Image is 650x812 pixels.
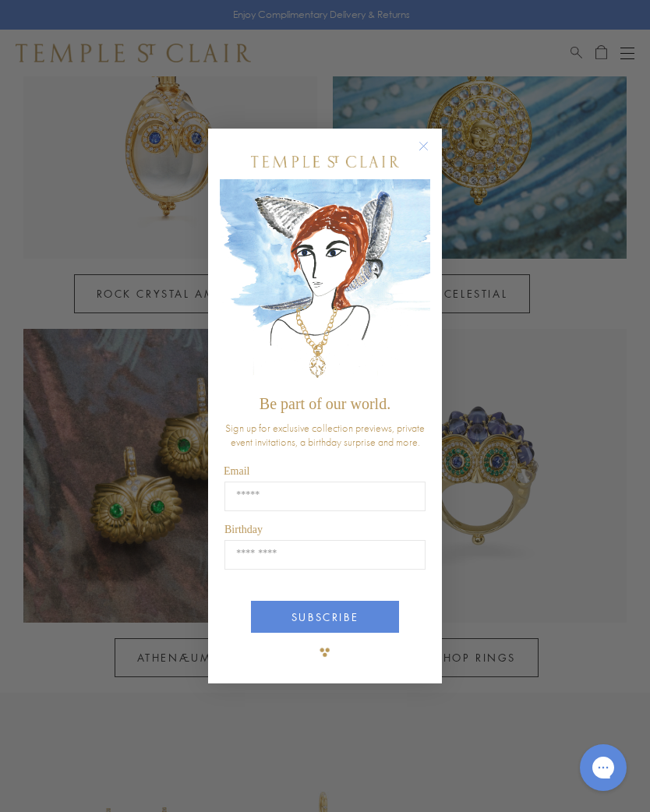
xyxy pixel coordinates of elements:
[224,465,249,477] span: Email
[225,421,425,449] span: Sign up for exclusive collection previews, private event invitations, a birthday surprise and more.
[251,601,399,633] button: SUBSCRIBE
[422,144,441,164] button: Close dialog
[220,179,430,387] img: c4a9eb12-d91a-4d4a-8ee0-386386f4f338.jpeg
[260,395,390,412] span: Be part of our world.
[224,482,426,511] input: Email
[224,524,263,535] span: Birthday
[572,739,634,796] iframe: Gorgias live chat messenger
[309,637,341,668] img: TSC
[251,156,399,168] img: Temple St. Clair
